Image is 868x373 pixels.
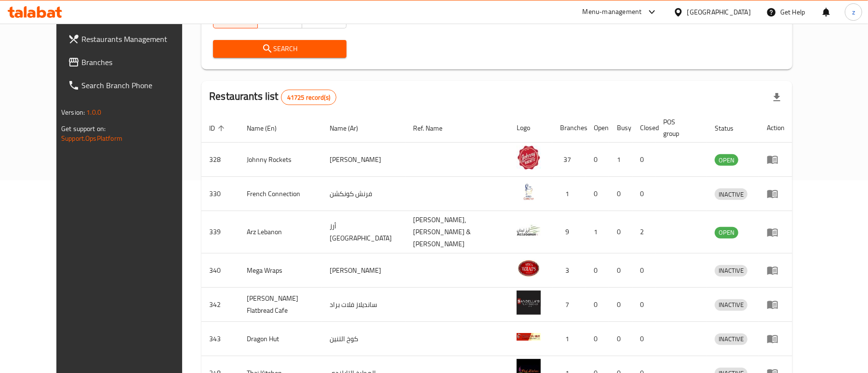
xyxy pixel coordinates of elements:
[221,43,338,55] span: Search
[586,253,609,288] td: 0
[852,7,855,17] span: z
[239,253,322,288] td: Mega Wraps
[517,325,541,349] img: Dragon Hut
[767,333,785,345] div: Menu
[239,177,322,211] td: French Connection
[767,299,785,310] div: Menu
[715,333,748,345] div: INACTIVE
[715,188,748,200] div: INACTIVE
[60,74,201,97] a: Search Branch Phone
[632,288,655,322] td: 0
[517,291,541,315] img: Sandella's Flatbread Cafe
[632,322,655,356] td: 0
[609,113,632,143] th: Busy
[201,322,239,356] td: 343
[217,12,254,26] span: All
[715,155,738,166] span: OPEN
[322,211,406,253] td: أرز [GEOGRAPHIC_DATA]
[201,143,239,177] td: 328
[306,12,343,26] span: No
[632,177,655,211] td: 0
[209,122,227,134] span: ID
[330,122,371,134] span: Name (Ar)
[81,56,194,68] span: Branches
[281,93,336,102] span: 41725 record(s)
[247,122,289,134] span: Name (En)
[81,33,194,45] span: Restaurants Management
[609,177,632,211] td: 0
[715,227,738,239] div: OPEN
[632,211,655,253] td: 2
[715,299,748,310] span: INACTIVE
[715,122,746,134] span: Status
[201,288,239,322] td: 342
[586,288,609,322] td: 0
[414,122,455,134] span: Ref. Name
[81,80,194,91] span: Search Branch Phone
[322,322,406,356] td: كوخ التنين
[322,253,406,288] td: [PERSON_NAME]
[609,211,632,253] td: 0
[765,86,788,109] div: Export file
[201,253,239,288] td: 340
[663,116,695,139] span: POS group
[586,143,609,177] td: 0
[715,333,748,345] span: INACTIVE
[715,154,738,166] div: OPEN
[552,288,586,322] td: 7
[552,253,586,288] td: 3
[239,143,322,177] td: Johnny Rockets
[586,177,609,211] td: 0
[715,265,748,276] span: INACTIVE
[632,113,655,143] th: Closed
[509,113,552,143] th: Logo
[517,218,541,242] img: Arz Lebanon
[609,143,632,177] td: 1
[517,256,541,280] img: Mega Wraps
[86,106,101,119] span: 1.0.0
[767,226,785,238] div: Menu
[61,122,106,135] span: Get support on:
[767,188,785,200] div: Menu
[715,189,748,200] span: INACTIVE
[759,113,792,143] th: Action
[583,6,642,18] div: Menu-management
[517,180,541,204] img: French Connection
[552,113,586,143] th: Branches
[715,227,738,238] span: OPEN
[61,106,85,119] span: Version:
[322,288,406,322] td: سانديلاز فلات براد
[767,265,785,276] div: Menu
[322,177,406,211] td: فرنش كونكشن
[586,211,609,253] td: 1
[632,253,655,288] td: 0
[201,211,239,253] td: 339
[201,177,239,211] td: 330
[767,154,785,165] div: Menu
[586,113,609,143] th: Open
[61,132,122,145] a: Support.OpsPlatform
[609,322,632,356] td: 0
[517,146,541,170] img: Johnny Rockets
[609,253,632,288] td: 0
[322,143,406,177] td: [PERSON_NAME]
[632,143,655,177] td: 0
[60,27,201,51] a: Restaurants Management
[552,143,586,177] td: 37
[239,211,322,253] td: Arz Lebanon
[586,322,609,356] td: 0
[60,51,201,74] a: Branches
[552,177,586,211] td: 1
[239,322,322,356] td: Dragon Hut
[262,12,298,26] span: Yes
[213,40,346,58] button: Search
[209,89,336,105] h2: Restaurants list
[715,265,748,277] div: INACTIVE
[239,288,322,322] td: [PERSON_NAME] Flatbread Cafe
[552,211,586,253] td: 9
[406,211,509,253] td: [PERSON_NAME],[PERSON_NAME] & [PERSON_NAME]
[609,288,632,322] td: 0
[687,7,751,17] div: [GEOGRAPHIC_DATA]
[552,322,586,356] td: 1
